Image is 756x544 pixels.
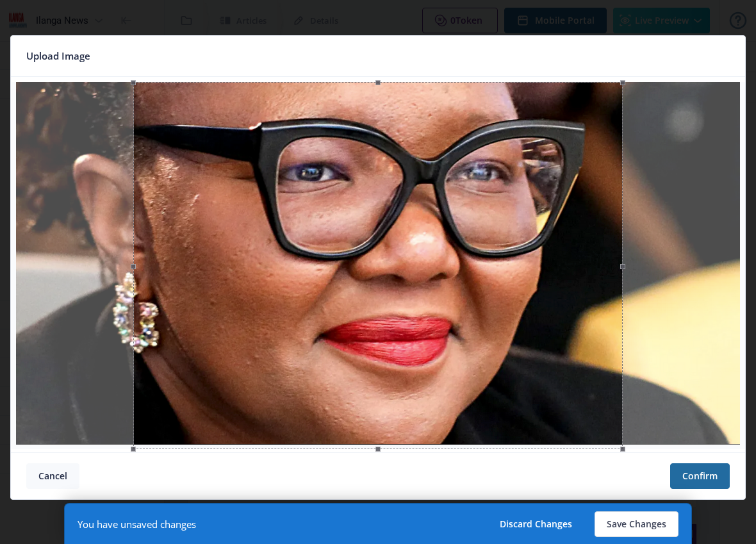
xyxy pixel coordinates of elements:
button: Save Changes [595,511,678,537]
button: Discard Changes [488,511,584,537]
img: L+zW4aBZPLj3Ee9uKcMFZ+JXmH+O3NP8PSJwweSToKj4AAAAASUVORK5CYII= [16,82,740,444]
span: Upload Image [26,46,90,66]
div: You have unsaved changes [78,518,196,531]
button: Confirm [670,463,730,489]
button: Cancel [26,463,79,489]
